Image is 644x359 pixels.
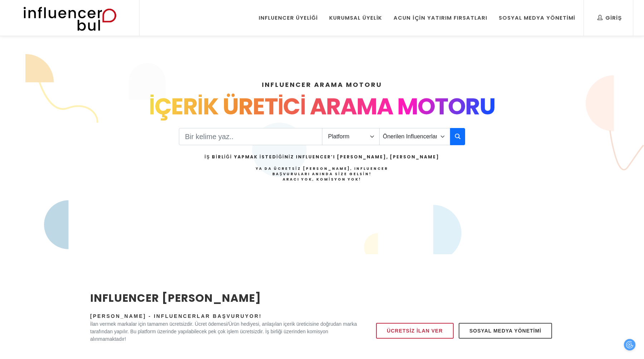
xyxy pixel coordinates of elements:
[205,154,439,160] h2: İş Birliği Yapmak İstediğiniz Influencer’ı [PERSON_NAME], [PERSON_NAME]
[597,14,622,22] div: Giriş
[90,320,357,343] p: İlan vermek markalar için tamamen ücretsizdir. Ücret ödemesi/Ürün hediyesi, anlaşılan içerik üret...
[394,14,487,22] div: Acun İçin Yatırım Fırsatları
[329,14,382,22] div: Kurumsal Üyelik
[90,89,554,124] div: İÇERİK ÜRETİCİ ARAMA MOTORU
[459,323,552,339] a: Sosyal Medya Yönetimi
[259,14,318,22] div: Influencer Üyeliği
[179,128,322,145] input: Search
[90,313,262,319] span: [PERSON_NAME] - Influencerlar Başvuruyor!
[376,323,453,339] a: Ücretsiz İlan Ver
[283,177,361,182] strong: Aracı Yok, Komisyon Yok!
[90,290,357,306] h2: INFLUENCER [PERSON_NAME]
[469,326,541,335] span: Sosyal Medya Yönetimi
[499,14,575,22] div: Sosyal Medya Yönetimi
[387,326,443,335] span: Ücretsiz İlan Ver
[205,166,439,182] h4: Ya da Ücretsiz [PERSON_NAME], Influencer Başvuruları Anında Size Gelsin!
[90,80,554,89] h4: INFLUENCER ARAMA MOTORU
